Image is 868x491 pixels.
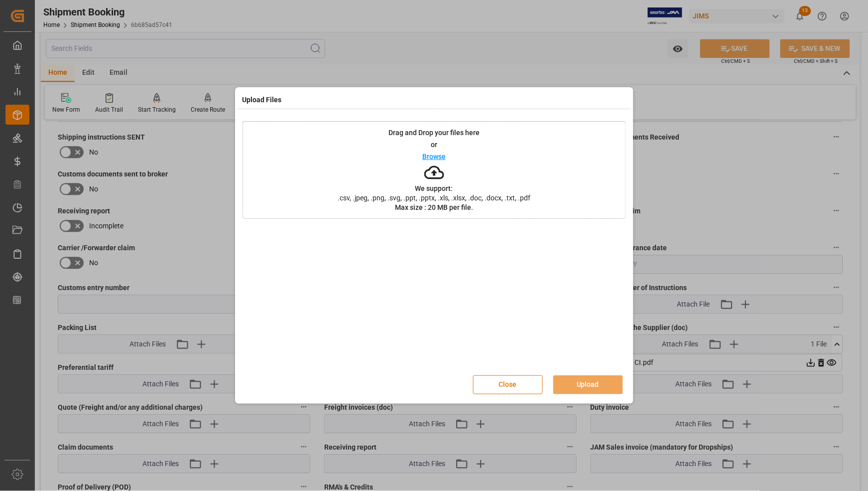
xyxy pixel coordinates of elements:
[395,204,473,211] p: Max size : 20 MB per file.
[388,129,480,136] p: Drag and Drop your files here
[331,194,537,201] span: .csv, .jpeg, .png, .svg, .ppt, .pptx, .xls, .xlsx, .doc, .docx, .txt, .pdf
[473,375,543,394] button: Close
[243,121,626,219] div: Drag and Drop your files hereorBrowseWe support:.csv, .jpeg, .png, .svg, .ppt, .pptx, .xls, .xlsx...
[553,375,623,394] button: Upload
[422,153,446,160] p: Browse
[431,141,437,148] p: or
[415,185,453,192] p: We support:
[243,95,282,105] h4: Upload Files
